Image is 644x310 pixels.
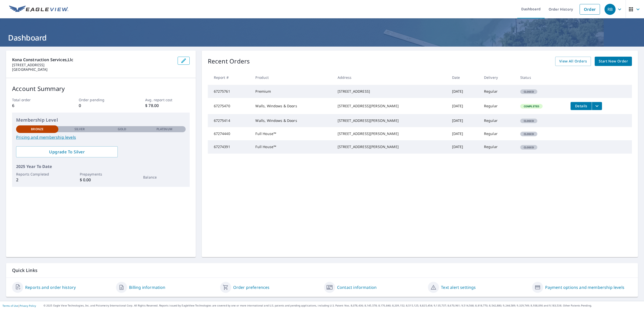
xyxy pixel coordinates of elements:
[480,114,516,127] td: Regular
[251,70,333,85] th: Product
[251,114,333,127] td: Walls, Windows & Doors
[574,104,589,108] span: Details
[20,304,36,307] a: Privacy Policy
[545,284,624,290] a: Payment options and membership levels
[521,146,537,149] span: Closed
[338,131,444,136] div: [STREET_ADDRESS][PERSON_NAME]
[6,32,638,43] h1: Dashboard
[145,97,189,102] p: Avg. report cost
[208,127,252,140] td: 67274440
[208,140,252,153] td: 67274391
[251,98,333,114] td: Walls, Windows & Doors
[12,84,190,93] p: Account Summary
[25,284,76,290] a: Reports and order history
[592,102,602,110] button: filesDropdownBtn-67275470
[12,63,174,67] p: [STREET_ADDRESS]
[448,140,480,153] td: [DATE]
[16,177,58,183] p: 2
[16,117,186,123] p: Membership Level
[521,90,537,93] span: Closed
[448,98,480,114] td: [DATE]
[251,85,333,98] td: Premium
[208,114,252,127] td: 67275414
[448,114,480,127] td: [DATE]
[12,57,174,63] p: Kona Construction Services,llc
[145,102,189,109] p: $ 78.00
[521,105,542,108] span: Completed
[12,267,632,273] p: Quick Links
[338,118,444,123] div: [STREET_ADDRESS][PERSON_NAME]
[338,89,444,94] div: [STREET_ADDRESS]
[337,284,377,290] a: Contact information
[480,70,516,85] th: Delivery
[571,102,592,110] button: detailsBtn-67275470
[129,284,165,290] a: Billing information
[3,304,36,307] p: |
[521,119,537,123] span: Closed
[251,127,333,140] td: Full House™
[16,134,186,140] a: Pricing and membership levels
[448,70,480,85] th: Date
[3,304,18,307] a: Terms of Use
[580,4,600,15] a: Order
[16,163,186,169] p: 2025 Year To Date
[80,171,122,177] p: Prepayments
[480,98,516,114] td: Regular
[480,140,516,153] td: Regular
[118,127,126,131] p: Gold
[208,70,252,85] th: Report #
[208,57,250,66] p: Recent Orders
[79,97,123,102] p: Order pending
[79,102,123,109] p: 0
[559,58,587,64] span: View All Orders
[156,127,172,131] p: Platinum
[338,104,444,109] div: [STREET_ADDRESS][PERSON_NAME]
[233,284,270,290] a: Order preferences
[338,144,444,149] div: [STREET_ADDRESS][PERSON_NAME]
[12,67,174,72] p: [GEOGRAPHIC_DATA]
[31,127,44,131] p: Bronze
[334,70,448,85] th: Address
[16,171,58,177] p: Reports Completed
[143,175,185,180] p: Balance
[9,6,68,13] img: EV Logo
[251,140,333,153] td: Full House™
[599,58,628,64] span: Start New Order
[16,146,118,157] a: Upgrade To Silver
[605,4,616,15] div: RB
[208,85,252,98] td: 67275761
[12,102,56,109] p: 6
[20,149,114,155] span: Upgrade To Silver
[516,70,567,85] th: Status
[448,127,480,140] td: [DATE]
[448,85,480,98] td: [DATE]
[12,97,56,102] p: Total order
[441,284,476,290] a: Text alert settings
[480,85,516,98] td: Regular
[480,127,516,140] td: Regular
[74,127,85,131] p: Silver
[595,57,632,66] a: Start New Order
[555,57,591,66] a: View All Orders
[208,98,252,114] td: 67275470
[44,304,641,307] p: © 2025 Eagle View Technologies, Inc. and Pictometry International Corp. All Rights Reserved. Repo...
[521,132,537,136] span: Closed
[80,177,122,183] p: $ 0.00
